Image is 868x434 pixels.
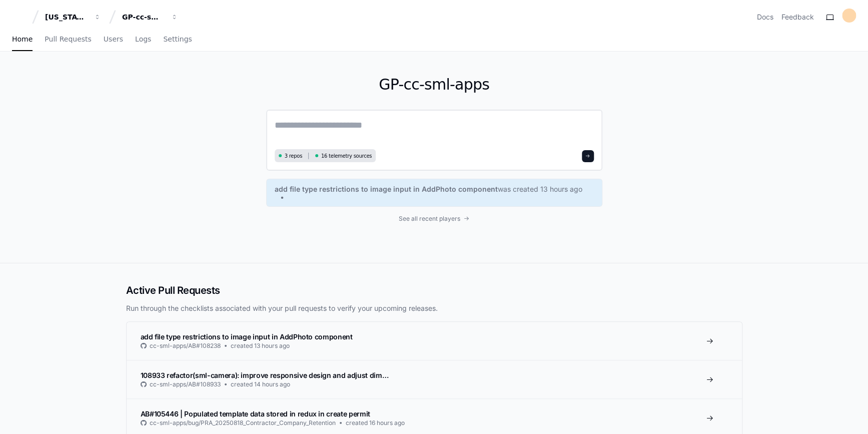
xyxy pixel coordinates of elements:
button: [US_STATE] Pacific [41,8,105,26]
span: See all recent players [399,215,460,223]
a: See all recent players [266,215,602,223]
span: 16 telemetry sources [321,152,372,160]
a: add file type restrictions to image input in AddPhoto componentwas created 13 hours ago [275,184,594,201]
div: [US_STATE] Pacific [45,12,88,22]
span: 3 repos [285,152,303,160]
a: Pull Requests [45,28,91,51]
span: created 13 hours ago [231,342,290,350]
span: Logs [135,36,151,42]
a: Logs [135,28,151,51]
a: Users [104,28,123,51]
span: add file type restrictions to image input in AddPhoto component [275,184,498,194]
span: created 16 hours ago [346,419,405,427]
button: Feedback [781,12,814,22]
span: Pull Requests [45,36,91,42]
a: Docs [757,12,773,22]
span: was created 13 hours ago [498,184,582,194]
h1: GP-cc-sml-apps [266,76,602,94]
p: Run through the checklists associated with your pull requests to verify your upcoming releases. [126,303,742,313]
button: GP-cc-sml-apps [118,8,182,26]
span: cc-sml-apps/AB#108238 [150,342,221,350]
span: cc-sml-apps/bug/PRA_20250818_Contractor_Company_Retention [150,419,336,427]
h2: Active Pull Requests [126,283,742,297]
span: Settings [163,36,192,42]
a: Settings [163,28,192,51]
a: 108933 refactor(sml-camera): improve responsive design and adjust dim…cc-sml-apps/AB#108933create... [127,360,742,398]
span: Users [104,36,123,42]
span: AB#105446 | Populated template data stored in redux in create permit [141,409,370,418]
div: GP-cc-sml-apps [122,12,165,22]
span: Home [12,36,33,42]
span: cc-sml-apps/AB#108933 [150,380,221,388]
span: add file type restrictions to image input in AddPhoto component [141,332,353,341]
span: 108933 refactor(sml-camera): improve responsive design and adjust dim… [141,371,389,379]
span: created 14 hours ago [231,380,290,388]
a: Home [12,28,33,51]
a: add file type restrictions to image input in AddPhoto componentcc-sml-apps/AB#108238created 13 ho... [127,322,742,360]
